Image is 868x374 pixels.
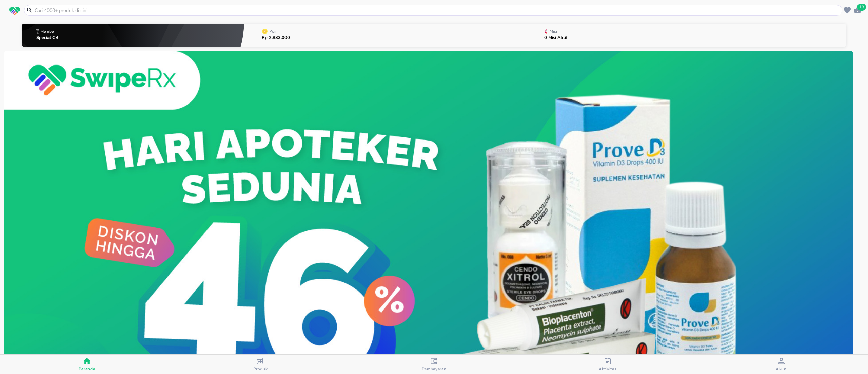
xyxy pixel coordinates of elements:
span: Produk [253,366,268,372]
button: Produk [174,355,347,374]
p: Member [40,29,55,33]
button: Akun [694,355,868,374]
span: 18 [857,4,866,11]
input: Cari 4000+ produk di sini [34,7,841,14]
button: Pembayaran [347,355,521,374]
button: Aktivitas [521,355,694,374]
button: PoinRp 2.833.000 [244,22,525,49]
p: Rp 2.833.000 [262,36,290,40]
span: Aktivitas [599,366,617,372]
p: 0 Misi Aktif [544,36,568,40]
span: Beranda [79,366,95,372]
span: Akun [776,366,787,372]
p: Misi [550,29,557,33]
p: Special CB [36,36,58,40]
button: MemberSpecial CB [22,22,244,49]
p: Poin [269,29,278,33]
button: 18 [852,5,863,15]
button: Misi0 Misi Aktif [525,22,846,49]
img: logo_swiperx_s.bd005f3b.svg [9,7,20,16]
span: Pembayaran [422,366,447,372]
